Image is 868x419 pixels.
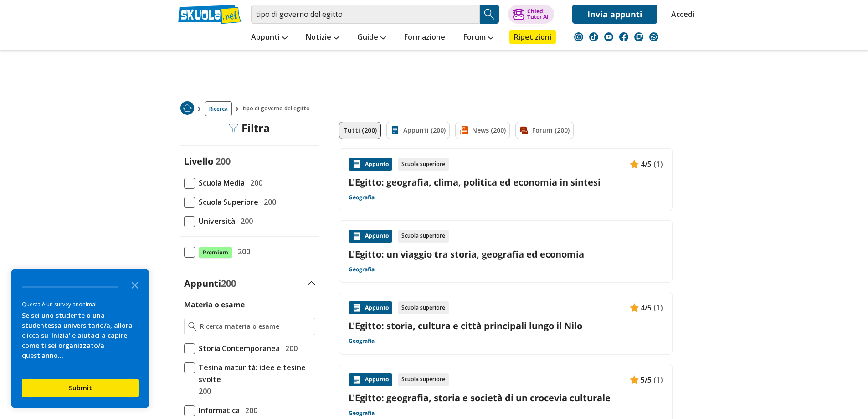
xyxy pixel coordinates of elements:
[188,322,197,331] img: Ricerca materia o esame
[205,101,232,116] a: Ricerca
[402,30,447,46] a: Formazione
[349,301,392,314] div: Appunto
[398,301,449,314] div: Scuola superiore
[604,32,613,41] img: youtube
[589,32,598,41] img: tiktok
[249,30,290,46] a: Appunti
[653,158,663,170] span: (1)
[200,322,311,331] input: Ricerca materia o esame
[195,362,315,385] span: Tesina maturità: idee e tesine svolte
[282,342,298,354] span: 200
[195,385,211,397] span: 200
[630,160,639,169] img: Appunti contenuto
[386,122,450,139] a: Appunti (200)
[22,310,139,361] div: Se sei uno studente o una studentessa universitario/a, allora clicca su 'Inizia' e aiutaci a capi...
[349,392,663,404] a: L'Egitto: geografia, storia e società di un crocevia culturale
[349,409,375,417] a: Geografia
[349,176,663,188] a: L'Egitto: geografia, clima, politica ed economia in sintesi
[349,230,392,243] div: Appunto
[22,379,139,397] button: Submit
[229,124,238,133] img: Filtra filtri mobile
[349,320,663,332] a: L'Egitto: storia, cultura e città principali lungo il Nilo
[349,266,375,273] a: Geografia
[199,247,232,259] span: Premium
[634,32,643,41] img: twitch
[216,155,231,167] span: 200
[619,32,628,41] img: facebook
[349,337,375,345] a: Geografia
[641,302,652,314] span: 4/5
[260,196,276,208] span: 200
[180,101,194,115] img: Home
[184,155,213,167] label: Livello
[508,5,554,24] button: ChiediTutor AI
[352,160,361,169] img: Appunti contenuto
[241,404,257,416] span: 200
[398,373,449,386] div: Scuola superiore
[671,5,690,24] a: Accedi
[195,215,235,227] span: Università
[641,374,652,386] span: 5/5
[390,126,400,135] img: Appunti filtro contenuto
[195,177,245,189] span: Scuola Media
[641,158,652,170] span: 4/5
[349,194,375,201] a: Geografia
[251,5,480,24] input: Cerca appunti, riassunti o versioni
[339,122,381,139] a: Tutti (200)
[398,230,449,243] div: Scuola superiore
[237,215,253,227] span: 200
[349,158,392,171] div: Appunto
[11,269,149,408] div: Survey
[653,302,663,314] span: (1)
[455,122,510,139] a: News (200)
[630,375,639,384] img: Appunti contenuto
[22,300,139,309] div: Questa è un survey anonima!
[349,373,392,386] div: Appunto
[572,5,657,24] a: Invia appunti
[243,101,313,116] span: tipo di governo del egitto
[398,158,449,171] div: Scuola superiore
[195,196,258,208] span: Scuola Superiore
[461,30,496,46] a: Forum
[349,248,663,260] a: L'Egitto: un viaggio tra storia, geografia ed economia
[247,177,262,189] span: 200
[653,374,663,386] span: (1)
[574,32,583,41] img: instagram
[184,300,245,310] label: Materia o esame
[649,32,658,41] img: WhatsApp
[352,375,361,384] img: Appunti contenuto
[234,246,250,258] span: 200
[459,126,468,135] img: News filtro contenuto
[352,232,361,241] img: Appunti contenuto
[483,7,496,21] img: Cerca appunti, riassunti o versioni
[355,30,388,46] a: Guide
[352,303,361,312] img: Appunti contenuto
[480,5,499,24] button: Search Button
[630,303,639,312] img: Appunti contenuto
[509,30,556,44] a: Ripetizioni
[195,404,240,416] span: Informatica
[303,30,341,46] a: Notizie
[527,9,549,20] div: Chiedi Tutor AI
[126,275,144,294] button: Close the survey
[195,342,280,354] span: Storia Contemporanea
[519,126,529,135] img: Forum filtro contenuto
[229,122,270,134] div: Filtra
[308,281,315,285] img: Apri e chiudi sezione
[515,122,574,139] a: Forum (200)
[184,277,236,290] label: Appunti
[221,277,236,290] span: 200
[180,101,194,116] a: Home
